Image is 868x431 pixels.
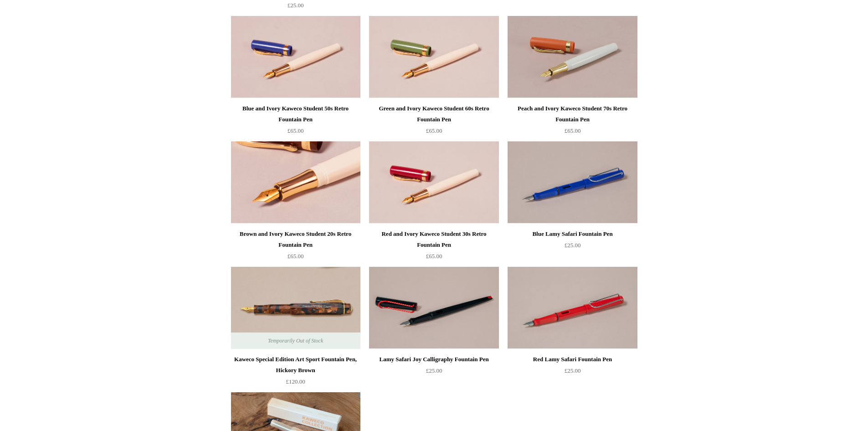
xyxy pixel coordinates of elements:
a: Blue Lamy Safari Fountain Pen Blue Lamy Safari Fountain Pen [508,141,637,223]
a: Blue and Ivory Kaweco Student 50s Retro Fountain Pen Blue and Ivory Kaweco Student 50s Retro Foun... [231,16,360,98]
a: Lamy Safari Joy Calligraphy Fountain Pen Lamy Safari Joy Calligraphy Fountain Pen [369,267,498,349]
img: Blue Lamy Safari Fountain Pen [508,141,637,223]
a: Blue and Ivory Kaweco Student 50s Retro Fountain Pen £65.00 [231,103,360,140]
span: £65.00 [288,253,304,260]
a: Red and Ivory Kaweco Student 30s Retro Fountain Pen £65.00 [369,228,498,266]
span: £65.00 [288,127,304,134]
span: Temporarily Out of Stock [259,332,332,349]
a: Blue Lamy Safari Fountain Pen £25.00 [508,228,637,266]
span: £120.00 [286,378,305,385]
a: Red Lamy Safari Fountain Pen Red Lamy Safari Fountain Pen [508,267,637,349]
div: Peach and Ivory Kaweco Student 70s Retro Fountain Pen [510,103,635,125]
img: Blue and Ivory Kaweco Student 50s Retro Fountain Pen [231,16,360,98]
div: Brown and Ivory Kaweco Student 20s Retro Fountain Pen [233,228,358,250]
a: Green and Ivory Kaweco Student 60s Retro Fountain Pen £65.00 [369,103,498,140]
a: Lamy Safari Joy Calligraphy Fountain Pen £25.00 [369,354,498,391]
div: Red and Ivory Kaweco Student 30s Retro Fountain Pen [371,228,496,250]
div: Blue and Ivory Kaweco Student 50s Retro Fountain Pen [233,103,358,125]
span: £25.00 [288,2,304,9]
div: Lamy Safari Joy Calligraphy Fountain Pen [371,354,496,365]
div: Red Lamy Safari Fountain Pen [510,354,635,365]
a: Red and Ivory Kaweco Student 30s Retro Fountain Pen Red and Ivory Kaweco Student 30s Retro Founta... [369,141,498,223]
a: Green and Ivory Kaweco Student 60s Retro Fountain Pen Green and Ivory Kaweco Student 60s Retro Fo... [369,16,498,98]
span: £25.00 [565,367,581,374]
a: Kaweco Special Edition Art Sport Fountain Pen, Hickory Brown Kaweco Special Edition Art Sport Fou... [231,267,360,349]
img: Peach and Ivory Kaweco Student 70s Retro Fountain Pen [508,16,637,98]
span: £65.00 [426,253,442,260]
img: Lamy Safari Joy Calligraphy Fountain Pen [369,267,498,349]
a: Brown and Ivory Kaweco Student 20s Retro Fountain Pen £65.00 [231,228,360,266]
img: Brown and Ivory Kaweco Student 20s Retro Fountain Pen [231,141,360,223]
a: Brown and Ivory Kaweco Student 20s Retro Fountain Pen Brown and Ivory Kaweco Student 20s Retro Fo... [231,141,360,223]
a: Red Lamy Safari Fountain Pen £25.00 [508,354,637,391]
div: Green and Ivory Kaweco Student 60s Retro Fountain Pen [371,103,496,125]
span: £25.00 [565,242,581,249]
img: Red Lamy Safari Fountain Pen [508,267,637,349]
img: Red and Ivory Kaweco Student 30s Retro Fountain Pen [369,141,498,223]
a: Peach and Ivory Kaweco Student 70s Retro Fountain Pen £65.00 [508,103,637,140]
span: £65.00 [426,127,442,134]
div: Kaweco Special Edition Art Sport Fountain Pen, Hickory Brown [233,354,358,376]
span: £25.00 [426,367,442,374]
a: Peach and Ivory Kaweco Student 70s Retro Fountain Pen Peach and Ivory Kaweco Student 70s Retro Fo... [508,16,637,98]
span: £65.00 [565,127,581,134]
div: Blue Lamy Safari Fountain Pen [510,228,635,239]
a: Kaweco Special Edition Art Sport Fountain Pen, Hickory Brown £120.00 [231,354,360,391]
img: Green and Ivory Kaweco Student 60s Retro Fountain Pen [369,16,498,98]
img: Kaweco Special Edition Art Sport Fountain Pen, Hickory Brown [231,267,360,349]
